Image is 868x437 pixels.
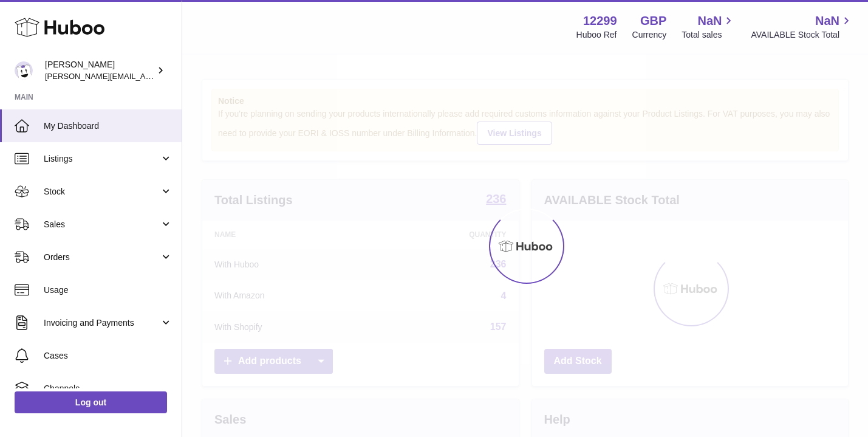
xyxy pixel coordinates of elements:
span: Channels [44,383,173,394]
span: Invoicing and Payments [44,317,160,329]
span: Stock [44,186,160,198]
div: Huboo Ref [576,29,617,41]
div: Currency [632,29,667,41]
span: Orders [44,252,160,263]
span: Cases [44,350,173,362]
span: My Dashboard [44,120,173,132]
a: NaN Total sales [682,13,736,41]
img: anthony@happyfeetplaymats.co.uk [15,61,33,80]
a: NaN AVAILABLE Stock Total [751,13,853,41]
span: Total sales [682,29,736,41]
span: NaN [697,13,722,29]
span: Usage [44,284,173,296]
strong: 12299 [583,13,617,29]
span: NaN [815,13,839,29]
div: [PERSON_NAME] [45,59,154,82]
span: Listings [44,153,160,165]
strong: GBP [640,13,666,29]
span: [PERSON_NAME][EMAIL_ADDRESS][DOMAIN_NAME] [45,71,244,81]
span: Sales [44,219,160,230]
span: AVAILABLE Stock Total [751,29,853,41]
a: Log out [15,391,167,413]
